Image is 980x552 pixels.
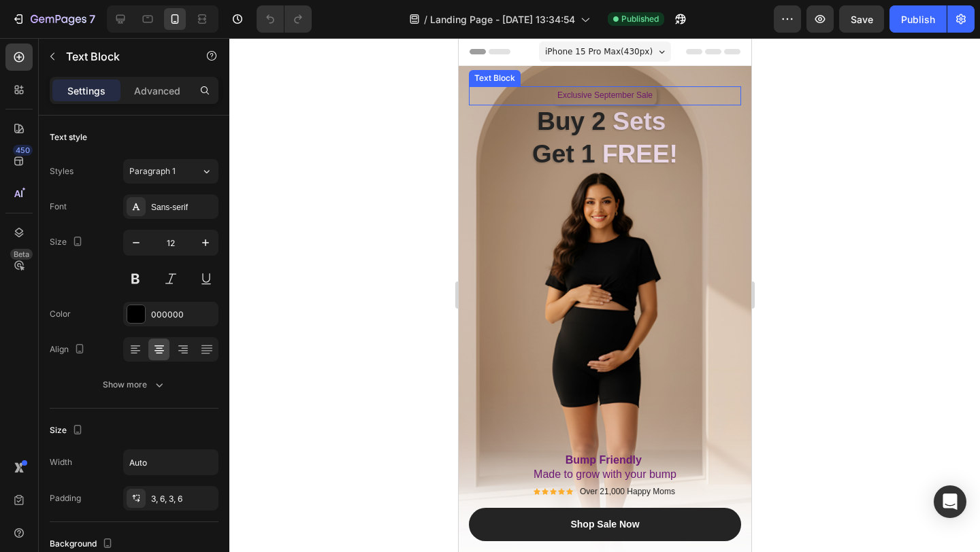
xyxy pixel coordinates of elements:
div: Show more [103,378,166,392]
div: Undo/Redo [257,5,312,33]
div: Text style [50,131,87,143]
p: Text Block [66,48,182,65]
span: Published [621,13,659,25]
button: Save [839,5,884,33]
button: Paragraph 1 [123,159,218,184]
div: Color [50,308,71,320]
div: Align [50,341,88,359]
p: Settings [67,84,105,98]
button: Show more [50,373,218,397]
div: Styles [50,165,73,177]
input: Auto [124,450,218,475]
button: Publish [889,5,947,33]
div: 000000 [151,309,215,321]
iframe: Design area [459,38,751,552]
span: Landing Page - [DATE] 13:34:54 [430,12,575,27]
p: Advanced [134,84,180,98]
div: Size [50,421,86,440]
span: Save [851,14,873,25]
div: Padding [50,492,81,504]
button: 7 [5,5,101,33]
p: 7 [89,11,95,27]
div: Open Intercom Messenger [934,485,966,518]
div: Publish [901,12,935,27]
p: Free Shipping + Tracked & Insured [12,513,281,530]
div: 3, 6, 3, 6 [151,493,215,505]
div: Size [50,233,86,252]
div: Font [50,201,67,213]
div: 450 [13,145,33,156]
div: Beta [10,249,33,260]
span: Paragraph 1 [129,165,176,177]
span: / [424,12,427,27]
div: Width [50,456,72,468]
div: Sans-serif [151,201,215,213]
